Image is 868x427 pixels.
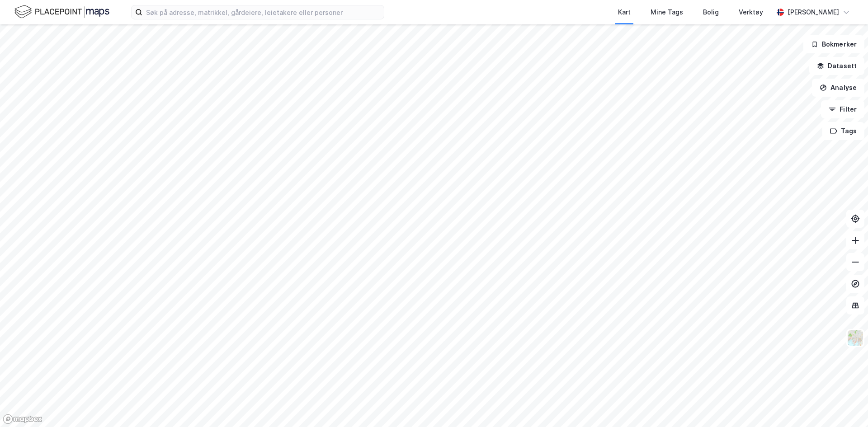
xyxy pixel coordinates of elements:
[739,7,763,18] div: Verktøy
[703,7,719,18] div: Bolig
[618,7,631,18] div: Kart
[788,7,839,18] div: [PERSON_NAME]
[142,5,384,19] input: Søk på adresse, matrikkel, gårdeiere, leietakere eller personer
[651,7,683,18] div: Mine Tags
[14,4,109,20] img: logo.f888ab2527a4732fd821a326f86c7f29.svg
